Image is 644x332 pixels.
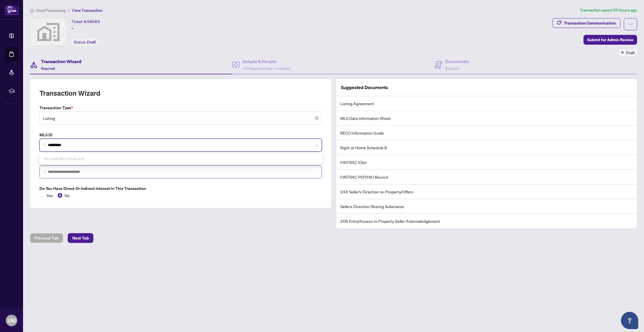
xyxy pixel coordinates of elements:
[41,66,55,71] span: Required
[30,18,67,46] img: svg%3e
[72,8,103,13] span: View Transaction
[72,233,89,243] span: Next Tab
[336,214,637,228] li: 208 Entry/Access to Property Seller Acknowledgement
[30,8,34,12] span: home
[336,170,637,184] li: FINTRAC PEP/HIO Record
[36,8,65,13] span: Deal Processing
[39,88,100,98] h2: Transaction Wizard
[621,312,638,329] button: Open asap
[41,58,82,65] h4: Transaction Wizard
[445,66,459,71] span: Required
[43,144,47,147] img: search_icon
[336,96,637,111] li: Listing Agreement
[336,111,637,126] li: MLS Data Information Sheet
[628,22,632,26] span: ellipsis
[68,7,69,14] li: /
[445,58,469,65] h4: Documents
[44,156,84,161] span: No valid MLS ID found!
[87,19,100,24] span: 54563
[336,155,637,170] li: FINTRAC ID(s)
[583,35,637,45] button: Submit for Admin Review
[5,4,18,15] img: logo
[336,199,637,214] li: Sellers Direction Sharing Substance
[336,184,637,199] li: 244 Seller’s Direction re: Property/Offers
[587,35,633,44] span: Submit for Admin Review
[87,39,96,45] span: Draft
[39,185,322,192] label: Do you have direct or indirect interest in this transaction
[626,49,635,56] span: Draft
[242,58,290,65] h4: Details & People
[68,233,93,243] button: Next Tab
[336,140,637,155] li: Right at Home Schedule B
[71,18,100,25] div: Ticket #:
[71,38,98,46] div: Status:
[39,105,322,111] label: Transaction Type
[336,126,637,140] li: RECO Information Guide
[580,7,637,14] article: Transaction saved 20 hours ago
[30,233,63,243] button: Previous Tab
[44,192,55,199] span: Yes
[341,84,388,91] article: Suggested Documents
[62,192,72,199] span: No
[552,18,620,28] button: Transaction Communication
[39,132,322,138] label: MLS ID
[315,116,318,120] span: close-circle
[564,18,616,28] div: Transaction Communication
[43,170,47,174] img: search_icon
[8,316,16,325] span: UM
[71,25,73,32] span: -
[242,66,290,71] span: 4/4 Required Fields Completed
[43,113,318,124] span: Listing
[315,144,318,147] span: close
